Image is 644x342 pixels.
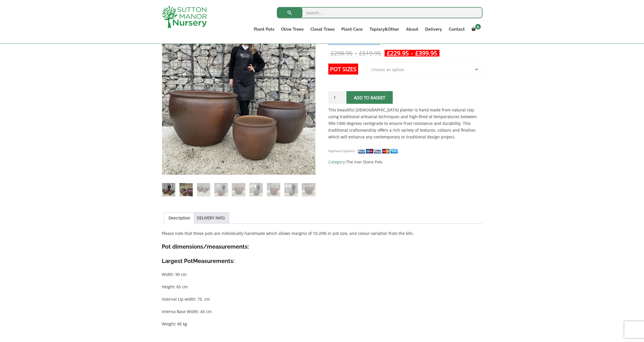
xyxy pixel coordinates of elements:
h1: The Ha Long Bay Iron Stone Plant Pots [328,21,482,45]
bdi: 519.95 [359,49,381,57]
span: £ [415,49,419,57]
del: - [328,50,383,57]
strong: Measurements: [193,258,235,264]
strong: Weight: 86 kg [162,321,187,327]
strong: Largest Pot [162,258,193,264]
span: 9 [475,24,481,30]
strong: Please note that these pots are individually handmade which allows margins of 10-20% in pot size,... [162,231,414,236]
span: £ [359,49,362,57]
a: DELIVERY INFO [197,213,225,223]
span: £ [387,49,390,57]
button: Add to basket [346,91,393,104]
strong: Width: 90 cm [162,272,187,277]
a: Delivery [422,25,445,33]
bdi: 298.95 [331,49,353,57]
strong: Internal Lip width: 75 cm [162,296,210,302]
img: The Ha Long Bay Iron Stone Plant Pots - Image 5 [232,183,245,196]
img: payment supported [358,148,400,154]
strong: This beautiful [DEMOGRAPHIC_DATA] planter is hand made from natural clay using traditional artisa... [328,107,477,139]
strong: Interna Base Width: 45 cm [162,309,212,314]
strong: Height: 65 cm [162,284,188,289]
img: The Ha Long Bay Iron Stone Plant Pots - Image 4 [214,183,228,196]
img: The Ha Long Bay Iron Stone Plant Pots - Image 3 [197,183,210,196]
ins: - [385,50,439,57]
input: Search... [277,7,483,18]
img: The Ha Long Bay Iron Stone Plant Pots - Image 6 [250,183,263,196]
a: Description [169,213,190,223]
bdi: 399.95 [415,49,437,57]
input: Product quantity [328,91,345,104]
img: The Ha Long Bay Iron Stone Plant Pots - Image 9 [302,183,315,196]
a: Olive Trees [278,25,307,33]
span: £ [331,49,334,57]
label: Pot Sizes [328,64,358,75]
img: The Ha Long Bay Iron Stone Plant Pots - Image 2 [179,183,193,196]
a: Topiary&Other [366,25,403,33]
img: logo [162,6,207,28]
img: The Ha Long Bay Iron Stone Plant Pots [162,183,175,196]
a: The Iron Stone Pots [346,159,383,165]
img: The Ha Long Bay Iron Stone Plant Pots - Image 7 [267,183,280,196]
small: Payment Options: [328,149,356,153]
bdi: 229.95 [387,49,409,57]
a: Contact [445,25,468,33]
img: The Ha Long Bay Iron Stone Plant Pots - Image 8 [284,183,298,196]
a: 9 [468,25,483,33]
a: Cloud Trees [307,25,338,33]
span: Category: [328,159,482,165]
a: Plant Pots [250,25,278,33]
a: About [403,25,422,33]
strong: Pot dimensions/measurements: [162,243,249,250]
a: Plant Care [338,25,366,33]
